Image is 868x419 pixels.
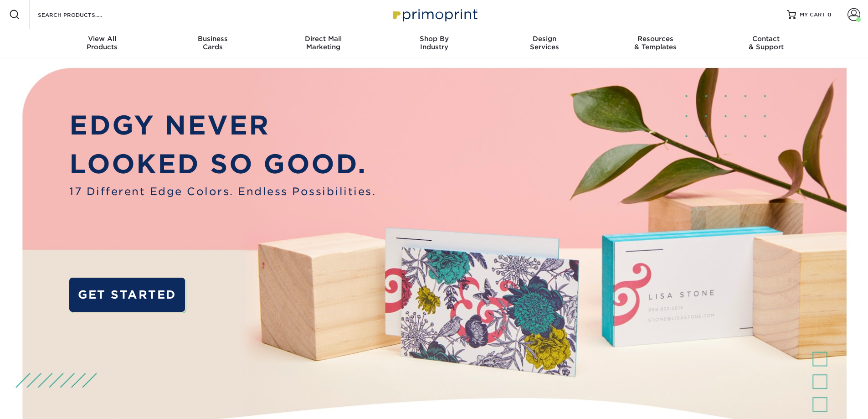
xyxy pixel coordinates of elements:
[800,11,826,19] span: MY CART
[69,106,376,145] p: EDGY NEVER
[711,35,822,43] span: Contact
[711,29,822,58] a: Contact& Support
[379,35,489,43] span: Shop By
[69,184,376,199] span: 17 Different Edge Colors. Endless Possibilities.
[37,9,126,20] input: SEARCH PRODUCTS.....
[389,5,480,24] img: Primoprint
[379,29,489,58] a: Shop ByIndustry
[268,29,379,58] a: Direct MailMarketing
[69,145,376,184] p: LOOKED SO GOOD.
[47,35,158,43] span: View All
[489,35,600,43] span: Design
[489,29,600,58] a: DesignServices
[69,278,185,312] a: GET STARTED
[47,35,158,51] div: Products
[827,11,832,18] span: 0
[157,35,268,51] div: Cards
[711,35,822,51] div: & Support
[489,35,600,51] div: Services
[600,35,711,43] span: Resources
[600,29,711,58] a: Resources& Templates
[47,29,158,58] a: View AllProducts
[268,35,379,51] div: Marketing
[268,35,379,43] span: Direct Mail
[157,35,268,43] span: Business
[379,35,489,51] div: Industry
[157,29,268,58] a: BusinessCards
[600,35,711,51] div: & Templates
